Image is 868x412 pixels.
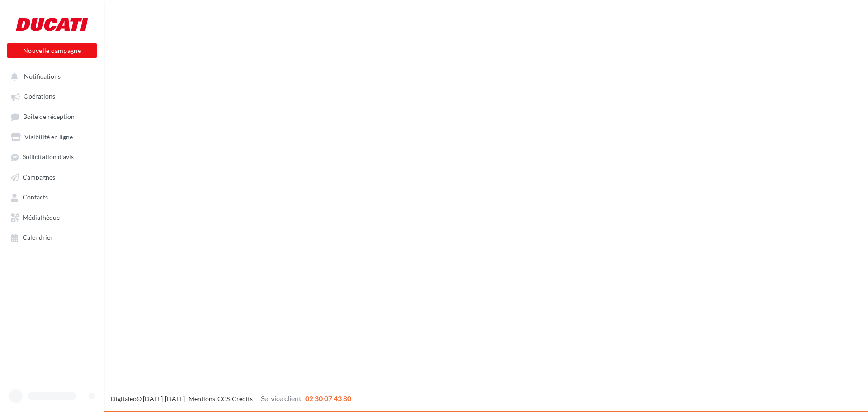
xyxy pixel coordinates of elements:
a: CGS [217,395,230,403]
a: Calendrier [5,229,99,245]
a: Boîte de réception [5,108,99,125]
a: Médiathèque [5,209,99,225]
span: Visibilité en ligne [24,133,73,141]
span: Service client [261,394,302,403]
a: Mentions [189,395,215,403]
span: Sollicitation d'avis [23,153,74,161]
span: © [DATE]-[DATE] - - - [111,395,351,403]
a: Contacts [5,189,99,205]
a: Sollicitation d'avis [5,148,99,165]
span: Boîte de réception [23,113,75,120]
a: Crédits [232,395,253,403]
a: Campagnes [5,169,99,185]
span: Médiathèque [23,213,60,221]
span: Calendrier [23,234,53,242]
span: Campagnes [23,173,55,181]
a: Opérations [5,88,99,104]
span: Opérations [24,93,55,100]
span: Contacts [23,194,48,201]
span: Notifications [24,72,61,80]
button: Nouvelle campagne [7,43,97,58]
button: Notifications [5,68,95,84]
a: Visibilité en ligne [5,128,99,145]
a: Digitaleo [111,395,137,403]
span: 02 30 07 43 80 [305,394,351,403]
